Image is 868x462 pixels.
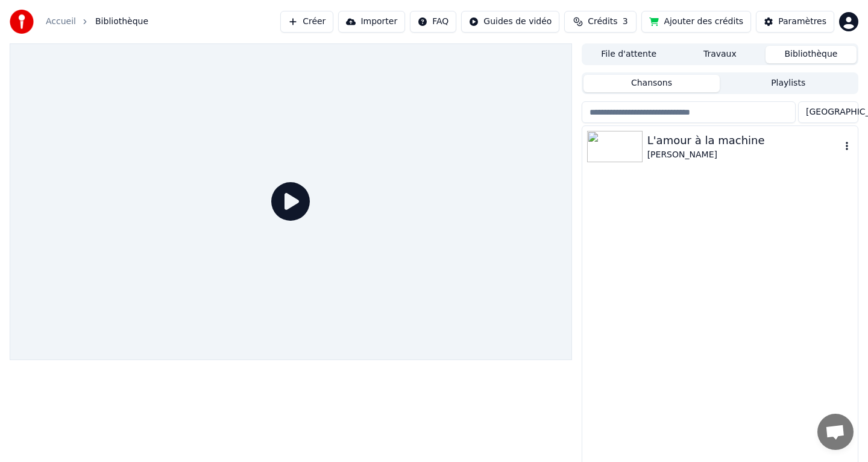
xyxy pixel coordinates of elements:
button: Importer [338,11,405,33]
button: FAQ [410,11,456,33]
button: Playlists [720,75,857,92]
nav: breadcrumb [46,16,148,28]
button: Créer [280,11,333,33]
button: Bibliothèque [766,46,857,63]
a: Ouvrir le chat [817,414,854,450]
button: Crédits3 [564,11,637,33]
div: L'amour à la machine [647,132,841,149]
div: [PERSON_NAME] [647,149,841,161]
button: Ajouter des crédits [641,11,751,33]
button: Guides de vidéo [461,11,559,33]
a: Accueil [46,16,76,28]
button: Travaux [675,46,766,63]
div: Paramètres [778,16,826,28]
span: 3 [623,16,628,28]
button: Paramètres [756,11,834,33]
span: Crédits [588,16,617,28]
span: Bibliothèque [95,16,148,28]
img: youka [10,10,34,34]
button: Chansons [583,75,720,92]
button: File d'attente [583,46,675,63]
